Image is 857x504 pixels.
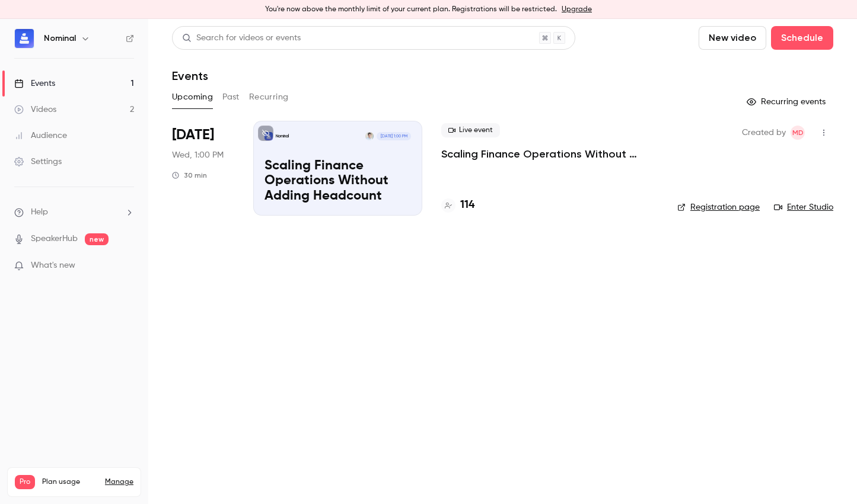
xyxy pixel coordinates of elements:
[441,197,474,213] a: 114
[31,233,78,245] a: SpeakerHub
[249,88,289,107] button: Recurring
[699,26,766,50] button: New video
[562,5,592,14] a: Upgrade
[172,88,213,107] button: Upcoming
[44,33,76,44] h6: Nominal
[14,206,134,219] li: help-dropdown-opener
[172,171,207,180] div: 30 min
[791,126,805,140] span: Maria Valentina de Jongh Sierralta
[105,477,133,487] a: Manage
[741,92,833,111] button: Recurring events
[182,32,301,44] div: Search for videos or events
[15,475,35,489] span: Pro
[792,126,804,140] span: Md
[441,147,658,161] a: Scaling Finance Operations Without Adding Headcount
[14,130,67,142] div: Audience
[441,123,500,137] span: Live event
[365,132,374,140] img: Guy Leibovitz
[771,26,833,50] button: Schedule
[15,29,34,48] img: Nominal
[14,104,56,115] div: Videos
[42,477,98,487] span: Plan usage
[172,149,224,161] span: Wed, 1:00 PM
[265,159,411,204] p: Scaling Finance Operations Without Adding Headcount
[14,156,62,168] div: Settings
[172,69,208,83] h1: Events
[31,259,75,272] span: What's new
[677,201,760,213] a: Registration page
[172,126,214,145] span: [DATE]
[460,197,474,213] h4: 114
[14,78,55,89] div: Events
[276,133,289,139] p: Nominal
[85,233,109,245] span: new
[222,88,240,107] button: Past
[172,121,234,216] div: Sep 10 Wed, 12:00 PM (America/New York)
[742,126,786,140] span: Created by
[253,121,422,216] a: Scaling Finance Operations Without Adding HeadcountNominalGuy Leibovitz[DATE] 1:00 PMScaling Fina...
[31,206,48,219] span: Help
[774,201,833,213] a: Enter Studio
[377,132,410,140] span: [DATE] 1:00 PM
